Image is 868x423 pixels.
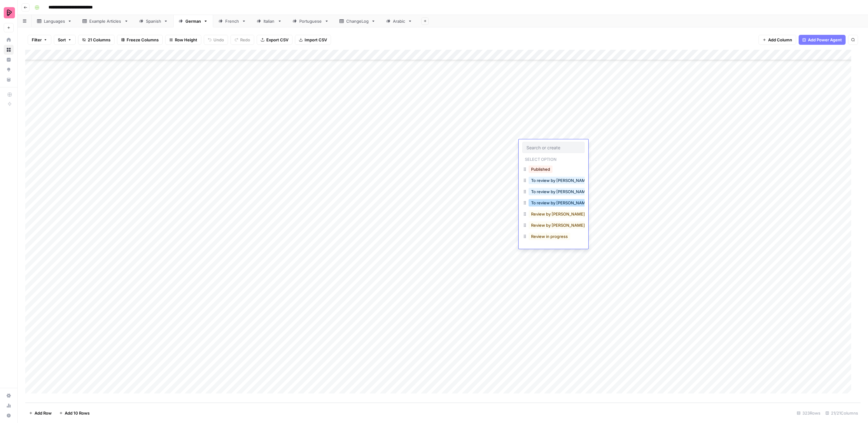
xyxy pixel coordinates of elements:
p: Select option [522,155,559,162]
div: Spanish [146,18,161,24]
button: To review by [PERSON_NAME] [529,199,592,207]
span: Export CSV [266,37,288,43]
button: Import CSV [295,35,331,45]
a: ChangeLog [334,15,381,27]
span: Redo [240,37,250,43]
div: Published [522,164,585,175]
button: Undo [204,35,228,45]
span: Import CSV [305,37,327,43]
button: Help + Support [4,411,14,421]
div: Arabic [393,18,405,24]
button: Workspace: Preply [4,5,14,21]
div: Review by [PERSON_NAME] in progress [522,243,585,254]
span: Undo [213,37,224,43]
div: To review by [PERSON_NAME] [522,187,585,198]
button: To review by [PERSON_NAME] [529,188,592,195]
button: Add Row [25,408,55,418]
span: 21 Columns [88,37,110,43]
span: Add Power Agent [808,37,842,43]
button: Redo [231,35,254,45]
a: German [173,15,213,27]
button: Sort [54,35,76,45]
div: Languages [44,18,65,24]
img: Preply Logo [4,7,15,18]
a: Italian [251,15,287,27]
a: Example Articles [77,15,134,27]
div: Review by [PERSON_NAME] in progress [522,209,585,220]
button: Row Height [165,35,201,45]
a: Home [4,35,14,45]
span: Row Height [175,37,197,43]
a: French [213,15,251,27]
div: To review by [PERSON_NAME] [522,175,585,187]
a: Usage [4,401,14,411]
div: 21/21 Columns [823,408,861,418]
button: Review by [PERSON_NAME] in progress [529,221,610,229]
a: Browse [4,45,14,55]
a: Your Data [4,75,14,85]
a: Settings [4,391,14,401]
div: Review in progress [522,231,585,243]
div: Review by [PERSON_NAME] in progress [522,220,585,231]
button: Review in progress [529,233,570,240]
a: Spanish [134,15,173,27]
span: Filter [32,37,42,43]
div: Italian [264,18,275,24]
button: Add Column [758,35,796,45]
div: ChangeLog [346,18,369,24]
div: German [185,18,201,24]
div: Portuguese [299,18,322,24]
button: Filter [28,35,51,45]
button: Export CSV [257,35,292,45]
div: 323 Rows [794,408,823,418]
div: French [225,18,239,24]
span: Freeze Columns [127,37,159,43]
input: Search or create [526,145,581,150]
span: Add Column [768,37,792,43]
span: Add Row [35,410,52,416]
button: 21 Columns [78,35,114,45]
a: Portuguese [287,15,334,27]
button: Review by [PERSON_NAME] in progress [529,210,610,218]
a: Arabic [381,15,418,27]
button: Add Power Agent [799,35,846,45]
span: Add 10 Rows [65,410,90,416]
button: Add 10 Rows [55,408,93,418]
span: Sort [58,37,66,43]
button: To review by [PERSON_NAME] [529,177,592,184]
a: Languages [32,15,77,27]
a: Insights [4,55,14,65]
div: To review by [PERSON_NAME] [522,198,585,209]
a: Opportunities [4,65,14,75]
div: Example Articles [89,18,122,24]
button: Freeze Columns [117,35,163,45]
button: Published [529,165,553,173]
